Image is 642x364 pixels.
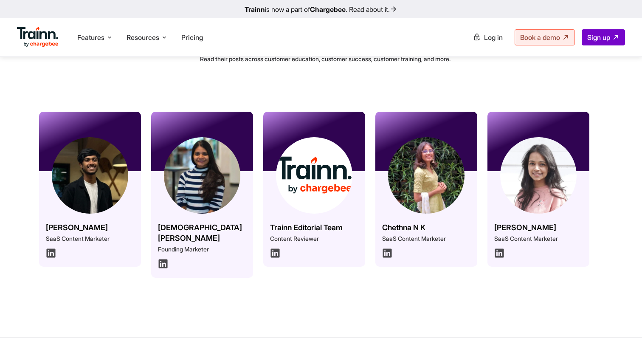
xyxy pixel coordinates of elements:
[164,137,240,214] img: vaishnavi.cace32f.webp
[46,234,134,243] p: SaaS Content Marketer
[181,33,203,42] a: Pricing
[494,248,504,258] img: Author linkedin logo
[582,29,625,45] a: Sign up
[151,112,253,278] a: [DEMOGRAPHIC_DATA][PERSON_NAME] Founding Marketer Author linkedin logo
[468,30,508,45] a: Log in
[587,33,610,42] span: Sign up
[190,55,460,63] p: Read their posts across customer education, customer success, customer training, and more.
[270,222,358,233] h3: Trainn Editorial Team
[487,112,589,278] a: [PERSON_NAME] SaaS Content Marketer Author linkedin logo
[270,234,358,243] p: Content Reviewer
[276,137,352,214] img: cb-trainn-logo.fcd5d1c.svg
[382,222,470,233] h3: Chethna N K
[500,137,577,214] img: sinduja.5d2658f.webp
[600,323,642,364] iframe: Chat Widget
[158,222,246,243] h3: [DEMOGRAPHIC_DATA][PERSON_NAME]
[515,29,575,45] a: Book a demo
[494,234,583,243] p: SaaS Content Marketer
[46,248,56,258] img: Author linkedin logo
[388,137,465,214] img: chethna.81d0e0b.webp
[52,137,128,214] img: omar.fdda292.webp
[310,5,346,14] b: Chargebee
[382,234,470,243] p: SaaS Content Marketer
[520,33,560,42] span: Book a demo
[46,222,134,233] h3: [PERSON_NAME]
[263,112,365,278] a: Trainn Editorial Team Content Reviewer Author linkedin logo
[39,112,141,278] a: [PERSON_NAME] SaaS Content Marketer Author linkedin logo
[158,245,246,254] p: Founding Marketer
[245,5,265,14] b: Trainn
[375,112,477,278] a: Chethna N K SaaS Content Marketer Author linkedin logo
[17,27,59,47] img: Trainn Logo
[382,248,392,258] img: Author linkedin logo
[484,33,503,42] span: Log in
[494,222,583,233] h3: [PERSON_NAME]
[127,33,159,42] span: Resources
[158,259,168,269] img: Author linkedin logo
[77,33,104,42] span: Features
[270,248,280,258] img: Author linkedin logo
